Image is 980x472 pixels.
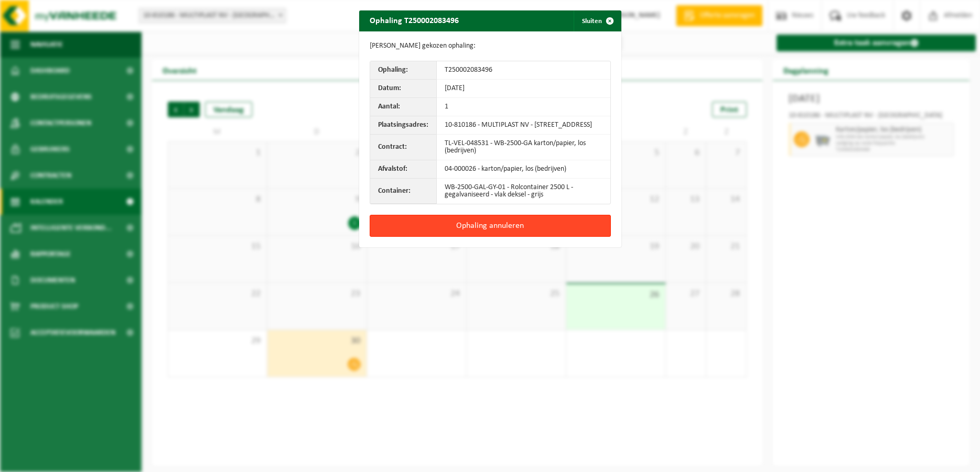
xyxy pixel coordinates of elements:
[370,215,611,237] button: Ophaling annuleren
[370,179,437,204] th: Container:
[437,61,610,80] td: T250002083496
[574,10,620,31] button: Sluiten
[370,61,437,80] th: Ophaling:
[370,135,437,160] th: Contract:
[437,116,610,135] td: 10-810186 - MULTIPLAST NV - [STREET_ADDRESS]
[370,80,437,98] th: Datum:
[437,179,610,204] td: WB-2500-GAL-GY-01 - Rolcontainer 2500 L - gegalvaniseerd - vlak deksel - grijs
[437,135,610,160] td: TL-VEL-048531 - WB-2500-GA karton/papier, los (bedrijven)
[370,42,611,50] p: [PERSON_NAME] gekozen ophaling:
[437,80,610,98] td: [DATE]
[370,160,437,179] th: Afvalstof:
[370,116,437,135] th: Plaatsingsadres:
[437,98,610,116] td: 1
[359,10,469,30] h2: Ophaling T250002083496
[370,98,437,116] th: Aantal:
[437,160,610,179] td: 04-000026 - karton/papier, los (bedrijven)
